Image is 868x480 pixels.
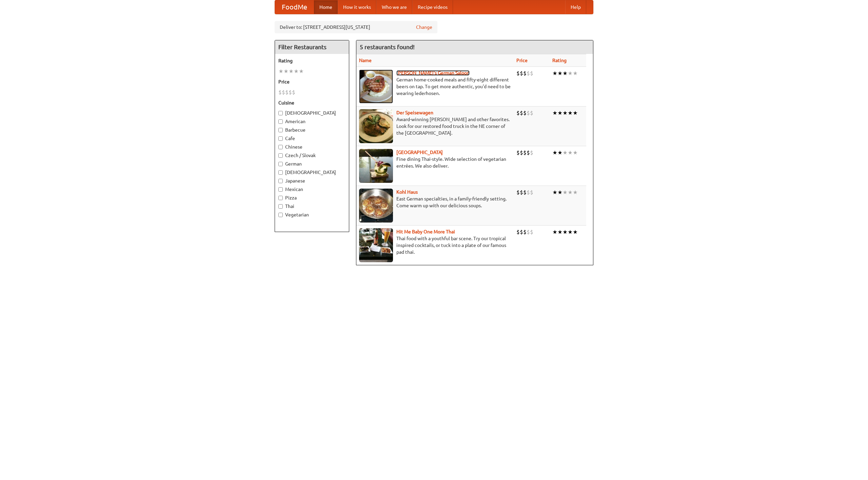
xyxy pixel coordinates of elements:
li: ★ [552,228,557,236]
li: $ [289,89,292,96]
li: $ [527,189,530,196]
li: $ [520,149,523,156]
li: ★ [568,109,573,117]
p: Fine dining Thai-style. Wide selection of vegetarian entrées. We also deliver. [359,156,511,169]
li: $ [278,89,282,96]
a: Who we are [376,0,412,14]
h5: Cuisine [278,99,346,106]
li: $ [527,228,530,236]
li: $ [516,189,520,196]
b: Der Speisewagen [396,110,433,115]
li: ★ [563,228,568,236]
p: Thai food with a youthful bar scene. Try our tropical inspired cocktails, or tuck into a plate of... [359,235,511,255]
li: ★ [299,68,304,75]
li: ★ [557,189,563,196]
a: Home [314,0,338,14]
li: ★ [552,70,557,77]
label: Japanese [278,177,346,184]
li: $ [516,228,520,236]
li: ★ [552,149,557,156]
a: Change [416,24,432,31]
li: $ [516,109,520,117]
h5: Rating [278,57,346,64]
li: $ [285,89,289,96]
a: How it works [338,0,376,14]
a: Recipe videos [412,0,453,14]
li: ★ [557,149,563,156]
a: Rating [552,58,567,63]
li: $ [523,189,527,196]
input: Japanese [278,179,283,183]
li: ★ [294,68,299,75]
li: ★ [573,189,578,196]
img: speisewagen.jpg [359,109,393,143]
input: Vegetarian [278,213,283,217]
li: $ [292,89,295,96]
li: ★ [568,228,573,236]
a: Help [565,0,586,14]
p: East German specialties, in a family-friendly setting. Come warm up with our delicious soups. [359,195,511,209]
label: [DEMOGRAPHIC_DATA] [278,169,346,176]
li: ★ [563,109,568,117]
h5: Price [278,78,346,85]
div: Deliver to: [STREET_ADDRESS][US_STATE] [275,21,437,33]
li: $ [523,228,527,236]
li: ★ [568,189,573,196]
a: Kohl Haus [396,189,418,195]
img: esthers.jpg [359,70,393,103]
label: Barbecue [278,127,346,133]
li: $ [282,89,285,96]
li: ★ [283,68,289,75]
input: American [278,119,283,124]
img: kohlhaus.jpg [359,189,393,223]
a: [GEOGRAPHIC_DATA] [396,150,443,155]
a: [PERSON_NAME]'s German Saloon [396,70,470,76]
li: $ [530,70,533,77]
li: ★ [573,149,578,156]
input: German [278,162,283,166]
li: ★ [557,109,563,117]
li: $ [530,149,533,156]
ng-pluralize: 5 restaurants found! [360,44,415,50]
li: $ [530,228,533,236]
li: $ [530,189,533,196]
li: ★ [563,70,568,77]
label: Vegetarian [278,211,346,218]
li: ★ [573,228,578,236]
li: $ [516,70,520,77]
label: Czech / Slovak [278,152,346,159]
input: Chinese [278,145,283,149]
li: $ [516,149,520,156]
label: Pizza [278,194,346,201]
li: ★ [552,189,557,196]
h4: Filter Restaurants [275,40,349,54]
p: German home-cooked meals and fifty-eight different beers on tap. To get more authentic, you'd nee... [359,76,511,97]
input: [DEMOGRAPHIC_DATA] [278,170,283,175]
label: German [278,160,346,167]
li: ★ [563,149,568,156]
label: American [278,118,346,125]
li: ★ [563,189,568,196]
li: $ [523,149,527,156]
li: ★ [289,68,294,75]
li: ★ [568,70,573,77]
a: Hit Me Baby One More Thai [396,229,455,234]
li: ★ [278,68,283,75]
a: Price [516,58,528,63]
li: ★ [552,109,557,117]
li: $ [523,70,527,77]
li: ★ [557,228,563,236]
input: Pizza [278,196,283,200]
img: babythai.jpg [359,228,393,262]
li: $ [527,70,530,77]
li: ★ [557,70,563,77]
li: $ [520,189,523,196]
li: $ [523,109,527,117]
a: Name [359,58,372,63]
li: $ [520,70,523,77]
a: FoodMe [275,0,314,14]
label: Chinese [278,143,346,150]
li: $ [530,109,533,117]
